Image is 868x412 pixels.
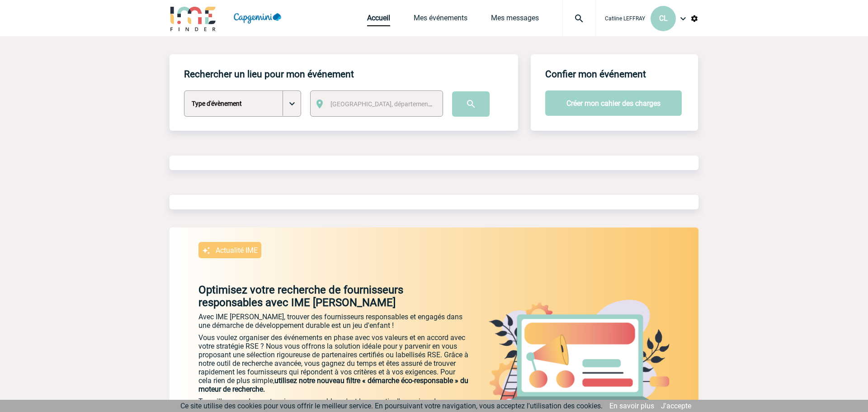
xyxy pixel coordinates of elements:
[170,5,217,31] img: IME-Finder
[198,333,470,393] p: Vous voulez organiser des événements en phase avec vos valeurs et en accord avec votre stratégie ...
[491,14,539,26] a: Mes messages
[414,14,467,26] a: Mes événements
[452,91,490,117] input: Submit
[489,300,670,407] img: actu.png
[180,402,603,410] span: Ce site utilise des cookies pour vous offrir le meilleur service. En poursuivant votre navigation...
[198,376,468,393] span: utilisez notre nouveau filtre « démarche éco-responsable » du moteur de recherche.
[184,69,354,80] h4: Rechercher un lieu pour mon événement
[545,90,682,116] button: Créer mon cahier des charges
[605,15,645,22] span: Catline LEFFRAY
[659,14,668,23] span: CL
[367,14,390,26] a: Accueil
[661,402,691,410] a: J'accepte
[330,100,456,108] span: [GEOGRAPHIC_DATA], département, région...
[216,246,258,255] p: Actualité IME
[545,69,646,80] h4: Confier mon événement
[170,284,470,309] p: Optimisez votre recherche de fournisseurs responsables avec IME [PERSON_NAME]
[198,313,470,330] p: Avec IME [PERSON_NAME], trouver des fournisseurs responsables et engagés dans une démarche de dév...
[609,402,654,410] a: En savoir plus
